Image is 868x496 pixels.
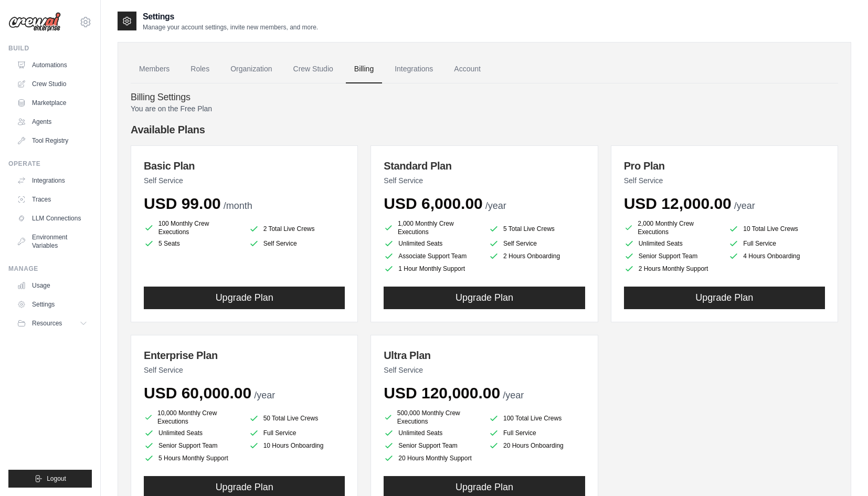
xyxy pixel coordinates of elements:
[384,409,480,426] li: 500,000 Monthly Crew Executions
[222,55,280,83] a: Organization
[624,287,825,309] button: Upgrade Plan
[143,23,318,31] p: Manage your account settings, invite new members, and more.
[13,277,92,294] a: Usage
[8,44,92,52] div: Build
[131,122,838,137] h4: Available Plans
[144,409,240,426] li: 10,000 Monthly Crew Executions
[8,470,92,488] button: Logout
[728,251,825,261] li: 4 Hours Onboarding
[489,411,585,426] li: 100 Total Live Crews
[13,172,92,189] a: Integrations
[489,440,585,451] li: 20 Hours Onboarding
[384,263,480,274] li: 1 Hour Monthly Support
[13,296,92,313] a: Settings
[384,195,482,212] span: USD 6,000.00
[285,55,342,83] a: Crew Studio
[489,251,585,261] li: 2 Hours Onboarding
[8,160,92,168] div: Operate
[182,55,218,83] a: Roles
[13,315,92,332] button: Resources
[249,238,345,249] li: Self Service
[384,365,585,375] p: Self Service
[384,287,585,309] button: Upgrade Plan
[131,55,178,83] a: Members
[384,428,480,438] li: Unlimited Seats
[144,219,240,236] li: 100 Monthly Crew Executions
[384,219,480,236] li: 1,000 Monthly Crew Executions
[13,94,92,111] a: Marketplace
[143,10,318,23] h2: Settings
[131,103,838,114] p: You are on the Free Plan
[624,238,721,249] li: Unlimited Seats
[144,238,240,249] li: 5 Seats
[384,453,480,463] li: 20 Hours Monthly Support
[503,390,524,400] span: /year
[32,319,62,328] span: Resources
[384,251,480,261] li: Associate Support Team
[728,238,825,249] li: Full Service
[13,76,92,92] a: Crew Studio
[489,238,585,249] li: Self Service
[249,221,345,236] li: 2 Total Live Crews
[144,440,240,451] li: Senior Support Team
[384,238,480,249] li: Unlimited Seats
[624,251,721,261] li: Senior Support Team
[13,57,92,73] a: Automations
[384,175,585,186] p: Self Service
[144,348,345,363] h3: Enterprise Plan
[8,12,61,32] img: Logo
[489,221,585,236] li: 5 Total Live Crews
[47,474,66,483] span: Logout
[249,411,345,426] li: 50 Total Live Crews
[386,55,441,83] a: Integrations
[346,55,382,83] a: Billing
[144,175,345,186] p: Self Service
[144,195,221,212] span: USD 99.00
[624,159,825,173] h3: Pro Plan
[144,453,240,463] li: 5 Hours Monthly Support
[446,55,489,83] a: Account
[13,132,92,149] a: Tool Registry
[489,428,585,438] li: Full Service
[8,265,92,273] div: Manage
[485,200,506,211] span: /year
[384,384,500,402] span: USD 120,000.00
[734,200,755,211] span: /year
[144,384,251,402] span: USD 60,000.00
[624,175,825,186] p: Self Service
[384,159,585,173] h3: Standard Plan
[13,191,92,208] a: Traces
[254,390,275,400] span: /year
[13,210,92,227] a: LLM Connections
[144,428,240,438] li: Unlimited Seats
[728,221,825,236] li: 10 Total Live Crews
[384,440,480,451] li: Senior Support Team
[249,440,345,451] li: 10 Hours Onboarding
[144,365,345,375] p: Self Service
[13,229,92,254] a: Environment Variables
[131,92,838,103] h4: Billing Settings
[13,113,92,130] a: Agents
[144,159,345,173] h3: Basic Plan
[624,219,721,236] li: 2,000 Monthly Crew Executions
[224,200,252,211] span: /month
[249,428,345,438] li: Full Service
[384,348,585,363] h3: Ultra Plan
[624,195,732,212] span: USD 12,000.00
[144,287,345,309] button: Upgrade Plan
[624,263,721,274] li: 2 Hours Monthly Support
